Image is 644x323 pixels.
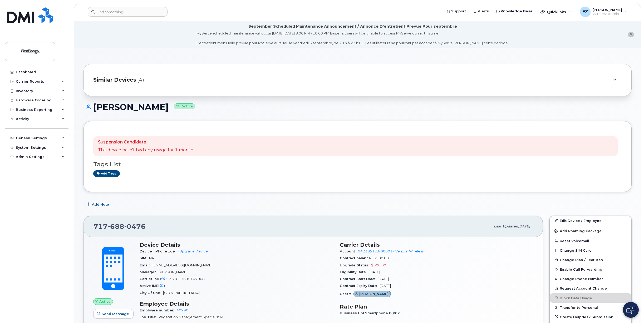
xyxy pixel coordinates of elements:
button: Change Plan / Features [550,255,631,265]
div: MyServe scheduled maintenance will occur [DATE][DATE] 8:00 PM - 10:00 PM Eastern. Users will be u... [196,31,509,46]
span: Carrier IMEI [140,277,169,281]
span: Send Message [102,311,129,316]
button: Send Message [93,309,134,319]
button: Enable Call Forwarding [550,265,631,274]
a: Add tags [93,170,120,177]
h3: Carrier Details [340,242,534,248]
span: (4) [137,76,144,84]
h3: Device Details [140,242,333,248]
span: Users [340,292,353,296]
span: Device [140,249,155,253]
span: — [168,284,171,288]
h1: [PERSON_NAME] [83,102,632,112]
button: Transfer to Personal [550,303,631,312]
button: Add Note [83,200,114,209]
span: Contract Expiry Date [340,284,380,288]
a: Edit Device / Employee [550,216,631,225]
a: Create Helpdesk Submission [550,312,631,322]
a: 40290 [176,308,188,312]
h3: Employee Details [140,301,333,307]
button: Change Phone Number [550,274,631,284]
span: Contract balance [340,256,374,260]
span: Enable Call Forwarding [560,267,602,271]
a: 942385123-00001 - Verizon Wireless [358,249,424,253]
span: Add Roaming Package [554,229,602,234]
span: SIM [140,256,149,260]
span: [EMAIL_ADDRESS][DOMAIN_NAME] [153,263,212,267]
span: 688 [108,222,124,230]
span: [GEOGRAPHIC_DATA] [163,291,200,295]
span: [PERSON_NAME] [159,270,187,274]
span: Job Title [140,315,159,319]
span: [PERSON_NAME] [359,291,389,296]
span: iPhone 16e [155,249,175,253]
span: Active IMEI [140,284,168,288]
span: [DATE] [518,224,530,228]
img: Open chat [626,306,635,314]
span: [DATE] [377,277,389,281]
button: Request Account Change [550,284,631,293]
span: Manager [140,270,159,274]
span: Email [140,263,153,267]
span: Upgrade Status [340,263,371,267]
span: 0476 [124,222,146,230]
span: Active [99,299,111,304]
span: 351811695107008 [169,277,205,281]
span: Eligibility Date [340,270,369,274]
span: Similar Devices [93,76,136,84]
a: [PERSON_NAME] [353,292,391,296]
span: Change Plan / Features [560,258,603,262]
span: [DATE] [369,270,380,274]
p: This device hasn't had any usage for 1 month [98,147,193,153]
span: Account [340,249,358,253]
button: Reset Voicemail [550,236,631,246]
a: + Upgrade Device [177,249,208,253]
button: Add Roaming Package [550,225,631,236]
button: close notification [628,32,634,37]
span: $500.00 [371,263,386,267]
h3: Rate Plan [340,304,534,310]
span: 717 [94,222,146,230]
small: Active [174,103,195,110]
span: [DATE] [380,284,391,288]
span: Business Unl Smartphone 08/02 [340,311,403,315]
span: NA [149,256,154,260]
span: $500.00 [374,256,389,260]
button: Change SIM Card [550,246,631,255]
span: Last updated [494,224,518,228]
span: Employee number [140,308,176,312]
h3: Tags List [93,161,622,168]
div: September Scheduled Maintenance Announcement / Annonce D'entretient Prévue Pour septembre [248,24,457,29]
span: Add Note [92,202,109,207]
p: Suspension Candidate [98,139,193,145]
span: Vegetation Management Specialist IV [159,315,223,319]
span: City Of Use [140,291,163,295]
span: Contract Start Date [340,277,377,281]
button: Block Data Usage [550,293,631,303]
